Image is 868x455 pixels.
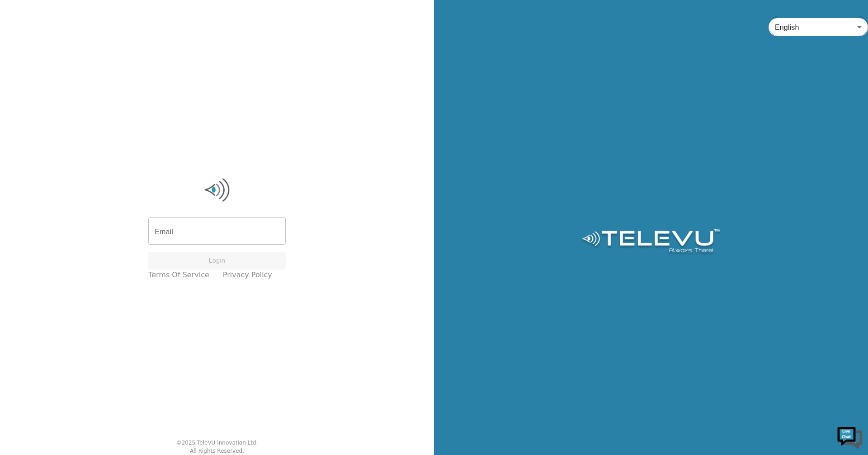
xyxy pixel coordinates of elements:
img: Logo [148,176,286,204]
div: English [769,14,868,40]
a: Privacy Policy [223,270,272,280]
div: © 2025 TeleVU Innovation Ltd. [176,439,258,447]
img: Logo [580,229,721,256]
a: Terms of Service [148,270,209,280]
img: Chat Widget [836,423,863,450]
div: All Rights Reserved. [190,447,244,455]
